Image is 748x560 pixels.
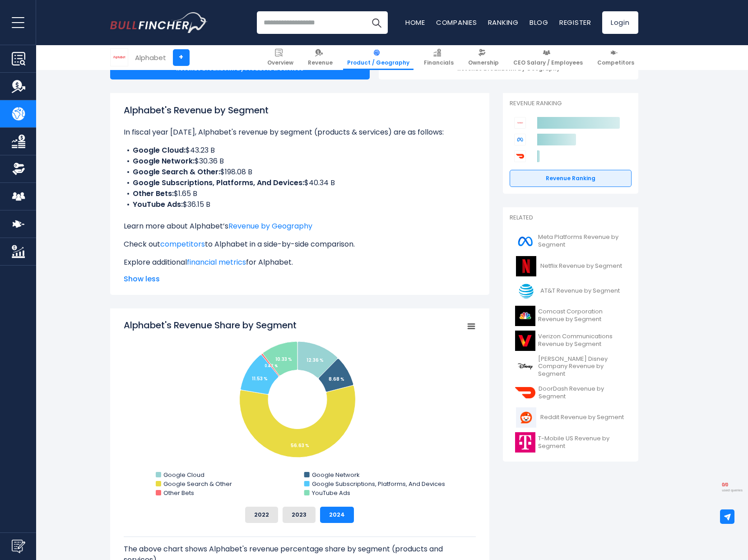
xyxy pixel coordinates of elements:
a: Overview [263,45,297,70]
a: Verizon Communications Revenue by Segment [510,328,632,353]
a: Comcast Corporation Revenue by Segment [510,303,632,328]
span: Meta Platforms Revenue by Segment [538,233,626,249]
a: Revenue Ranking [510,170,632,187]
span: Reddit Revenue by Segment [540,414,624,421]
a: Revenue [304,45,337,70]
a: Meta Platforms Revenue by Segment [510,229,632,254]
b: Google Network: [133,156,195,166]
tspan: Alphabet's Revenue Share by Segment [124,319,297,331]
tspan: 10.33 % [275,356,292,363]
span: Revenue [308,59,333,66]
a: Netflix Revenue by Segment [510,254,632,279]
a: Ranking [488,18,519,27]
img: DASH logo [515,383,536,403]
text: YouTube Ads [311,489,350,497]
img: Ownership [12,162,25,176]
span: Competitors [597,59,634,66]
text: Other Bets [163,489,194,497]
span: Verizon Communications Revenue by Segment [538,333,626,348]
a: Product / Geography [343,45,413,70]
a: Financials [420,45,458,70]
button: 2023 [283,507,316,523]
p: In fiscal year [DATE], Alphabet's revenue by segment (products & services) are as follows: [124,127,476,138]
a: CEO Salary / Employees [509,45,587,70]
button: Search [365,11,388,34]
tspan: 56.63 % [291,442,309,449]
span: AT&T Revenue by Segment [540,287,620,295]
img: RDDT logo [515,407,538,428]
text: Google Subscriptions, Platforms, And Devices [311,480,445,488]
b: Google Subscriptions, Platforms, And Devices: [133,177,304,188]
a: Companies [436,18,477,27]
img: Meta Platforms competitors logo [514,134,526,145]
img: CMCSA logo [515,306,535,326]
img: META logo [515,231,535,252]
a: [PERSON_NAME] Disney Company Revenue by Segment [510,353,632,381]
b: Google Search & Other: [133,167,220,177]
a: Competitors [593,45,638,70]
span: Financials [424,59,454,66]
tspan: 0.47 % [265,364,278,369]
img: Alphabet competitors logo [514,117,526,129]
li: $40.34 B [124,177,476,188]
span: Product / Geography [347,59,409,66]
a: AT&T Revenue by Segment [510,279,632,303]
button: 2024 [320,507,354,523]
img: GOOGL logo [111,49,128,66]
a: Register [559,18,591,27]
span: DoorDash Revenue by Segment [539,385,626,401]
a: competitors [160,239,205,249]
button: 2022 [245,507,278,523]
a: DoorDash Revenue by Segment [510,380,632,405]
text: Google Search & Other [163,480,232,488]
b: Other Bets: [133,188,174,199]
tspan: 8.68 % [329,376,344,383]
span: Show less [124,274,476,285]
a: Ownership [464,45,503,70]
span: Comcast Corporation Revenue by Segment [538,308,626,323]
span: [PERSON_NAME] Disney Company Revenue by Segment [538,355,626,378]
li: $198.08 B [124,167,476,177]
span: Overview [267,59,293,66]
a: + [173,49,190,66]
p: Revenue Ranking [510,100,632,107]
img: DIS logo [515,356,535,377]
a: T-Mobile US Revenue by Segment [510,430,632,455]
img: DoorDash competitors logo [514,150,526,162]
tspan: 12.36 % [307,357,324,364]
a: Home [405,18,425,27]
span: Netflix Revenue by Segment [540,262,622,270]
img: TMUS logo [515,432,535,453]
p: Explore additional for Alphabet. [124,257,476,268]
span: T-Mobile US Revenue by Segment [538,435,626,450]
img: NFLX logo [515,256,538,276]
span: CEO Salary / Employees [513,59,583,66]
img: T logo [515,281,538,301]
span: Ownership [468,59,499,66]
tspan: 11.53 % [252,375,268,382]
p: Learn more about Alphabet’s [124,221,476,232]
img: Bullfincher logo [110,12,208,33]
a: financial metrics [187,257,246,267]
a: Login [602,11,638,34]
p: Check out to Alphabet in a side-by-side comparison. [124,239,476,250]
a: Blog [530,18,548,27]
a: Reddit Revenue by Segment [510,405,632,430]
text: Google Cloud [163,471,204,479]
a: Go to homepage [110,12,207,33]
li: $36.15 B [124,199,476,210]
div: Alphabet [135,52,166,63]
b: YouTube Ads: [133,199,183,210]
li: $30.36 B [124,156,476,167]
li: $43.23 B [124,145,476,156]
h1: Alphabet's Revenue by Segment [124,103,476,117]
text: Google Network [311,471,359,479]
li: $1.65 B [124,188,476,199]
a: Revenue by Geography [228,221,312,231]
svg: Alphabet's Revenue Share by Segment [124,319,476,499]
b: Google Cloud: [133,145,186,155]
img: VZ logo [515,331,535,351]
p: Related [510,214,632,222]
